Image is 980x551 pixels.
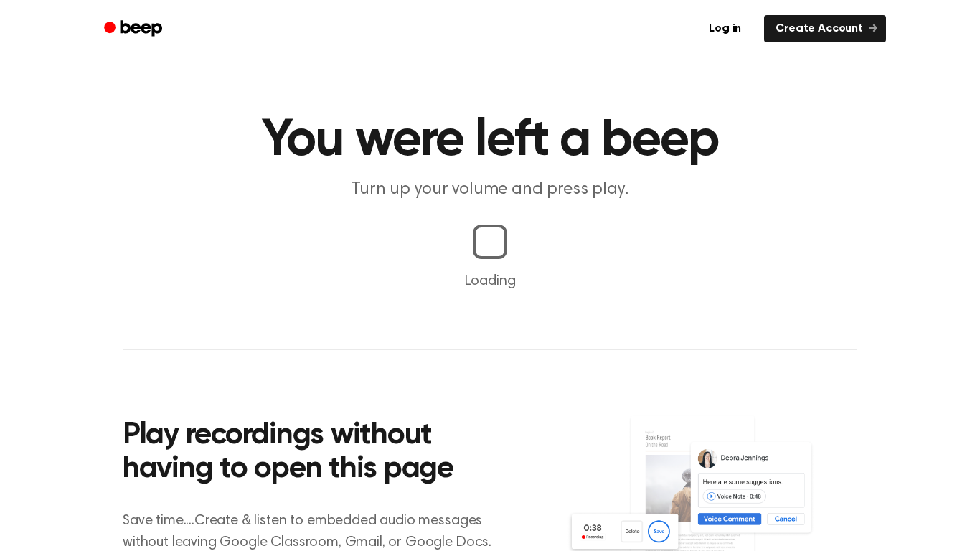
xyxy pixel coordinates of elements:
a: Beep [94,15,175,43]
a: Create Account [764,15,886,42]
h2: Play recordings without having to open this page [123,419,509,487]
a: Log in [694,12,755,45]
p: Turn up your volume and press play. [215,178,765,202]
p: Loading [17,270,963,292]
h1: You were left a beep [123,115,857,166]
